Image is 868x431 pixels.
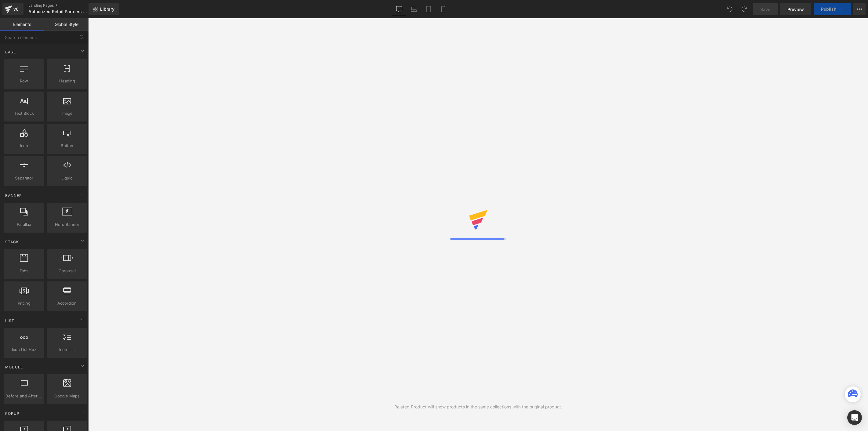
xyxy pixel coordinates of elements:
[5,300,42,306] span: Pricing
[49,78,85,84] span: Heading
[5,175,42,181] span: Separator
[44,18,89,31] a: Global Style
[5,268,42,274] span: Tabs
[49,110,85,117] span: Image
[28,3,99,8] a: Landing Pages
[49,393,85,399] span: Google Maps
[847,410,862,425] div: Open Intercom Messenger
[49,143,85,149] span: Button
[421,3,436,15] a: Tablet
[5,110,42,117] span: Text Block
[814,3,851,15] button: Publish
[5,49,16,55] span: Base
[2,3,24,15] a: v6
[49,268,85,274] span: Carousel
[49,175,85,181] span: Liquid
[407,3,421,15] a: Laptop
[28,9,87,14] span: Authorized Retail Partners and Wholesale
[738,3,750,15] button: Redo
[5,318,15,324] span: List
[5,239,20,245] span: Stack
[5,78,42,84] span: Row
[5,346,42,353] span: Icon List Hoz
[436,3,450,15] a: Mobile
[724,3,736,15] button: Undo
[49,346,85,353] span: Icon List
[5,393,42,399] span: Before and After Images
[760,6,770,13] span: Save
[49,300,85,306] span: Accordion
[89,3,119,15] a: New Library
[392,3,407,15] a: Desktop
[5,221,42,228] span: Parallax
[12,5,20,13] div: v6
[5,411,20,416] span: Popup
[787,6,804,13] span: Preview
[5,193,23,198] span: Banner
[49,221,85,228] span: Hero Banner
[821,7,836,12] span: Publish
[780,3,811,15] a: Preview
[5,364,24,370] span: Module
[5,143,42,149] span: Icon
[394,404,562,410] div: Related Product will show products in the same collections with the original product.
[100,6,114,12] span: Library
[853,3,866,15] button: More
